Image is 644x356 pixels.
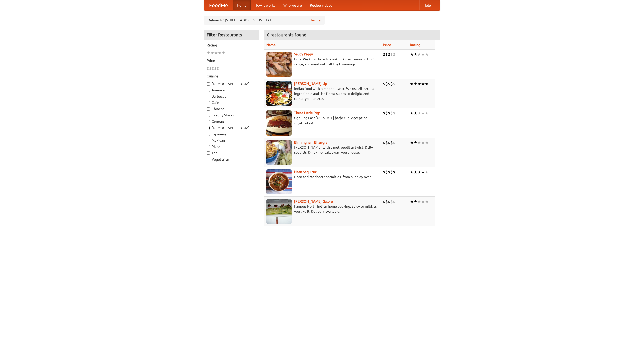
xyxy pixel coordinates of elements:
[294,199,333,203] a: [PERSON_NAME] Galore
[421,140,425,145] li: ★
[207,119,256,124] label: German
[425,199,429,204] li: ★
[204,16,325,25] div: Deliver to: [STREET_ADDRESS][US_STATE]
[414,110,417,116] li: ★
[414,140,417,145] li: ★
[207,138,256,143] label: Mexican
[210,50,214,56] li: ★
[207,120,210,123] input: German
[425,140,429,145] li: ★
[385,110,388,116] li: $
[207,139,210,142] input: Mexican
[207,114,210,117] input: Czech / Slovak
[390,81,393,87] li: $
[207,95,210,98] input: Barbecue
[421,52,425,57] li: ★
[207,151,210,155] input: Thai
[393,140,395,145] li: $
[421,199,425,204] li: ★
[388,81,390,87] li: $
[207,66,209,71] li: $
[207,43,256,48] h5: Rating
[266,115,379,126] p: Genuine East [US_STATE] barbecue. Accept no substitutes!
[207,133,210,136] input: Japanese
[218,50,222,56] li: ★
[251,0,279,10] a: How it works
[207,145,210,148] input: Pizza
[294,140,327,144] a: Birmingham Bhangra
[207,144,256,149] label: Pizza
[419,0,435,10] a: Help
[266,169,292,194] img: naansequitur.jpg
[390,110,393,116] li: $
[388,110,390,116] li: $
[204,0,233,10] a: FoodMe
[207,132,256,137] label: Japanese
[414,169,417,175] li: ★
[266,199,292,224] img: currygalore.jpg
[294,82,327,86] a: [PERSON_NAME] Up
[383,140,385,145] li: $
[383,43,391,47] a: Price
[267,32,308,37] ng-pluralize: 6 restaurants found!
[388,199,390,204] li: $
[417,140,421,145] li: ★
[266,57,379,67] p: Pork. We know how to cook it. Award-winning BBQ sauce, and meat with all the trimmings.
[214,66,217,71] li: $
[266,110,292,136] img: littlepigs.jpg
[421,81,425,87] li: ★
[309,18,321,23] a: Change
[393,81,395,87] li: $
[207,100,256,105] label: Cafe
[207,158,210,161] input: Vegetarian
[209,66,212,71] li: $
[410,199,414,204] li: ★
[207,74,256,79] h5: Cuisine
[383,169,385,175] li: $
[294,52,313,56] a: Saucy Piggy
[385,199,388,204] li: $
[306,0,336,10] a: Recipe videos
[425,52,429,57] li: ★
[383,110,385,116] li: $
[207,58,256,63] h5: Price
[266,86,379,101] p: Indian food with a modern twist. We use all-natural ingredients and the finest spices to delight ...
[204,30,259,40] h4: Filter Restaurants
[266,204,379,214] p: Famous North Indian home cooking. Spicy or mild, as you like it. Delivery available.
[266,52,292,77] img: saucy.jpg
[410,43,420,47] a: Rating
[417,199,421,204] li: ★
[385,169,388,175] li: $
[393,199,395,204] li: $
[410,81,414,87] li: ★
[207,94,256,99] label: Barbecue
[421,110,425,116] li: ★
[207,81,256,86] label: [DEMOGRAPHIC_DATA]
[233,0,251,10] a: Home
[425,169,429,175] li: ★
[207,88,256,93] label: American
[388,52,390,57] li: $
[385,52,388,57] li: $
[410,140,414,145] li: ★
[393,110,395,116] li: $
[207,89,210,92] input: American
[410,52,414,57] li: ★
[266,43,276,47] a: Name
[266,145,379,155] p: [PERSON_NAME] with a metropolitan twist. Daily specials. Dine-in or takeaway, you choose.
[207,106,256,111] label: Chinese
[207,150,256,155] label: Thai
[410,110,414,116] li: ★
[414,81,417,87] li: ★
[294,170,316,174] a: Naan Sequitur
[393,169,395,175] li: $
[383,199,385,204] li: $
[207,101,210,104] input: Cafe
[414,52,417,57] li: ★
[383,81,385,87] li: $
[417,81,421,87] li: ★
